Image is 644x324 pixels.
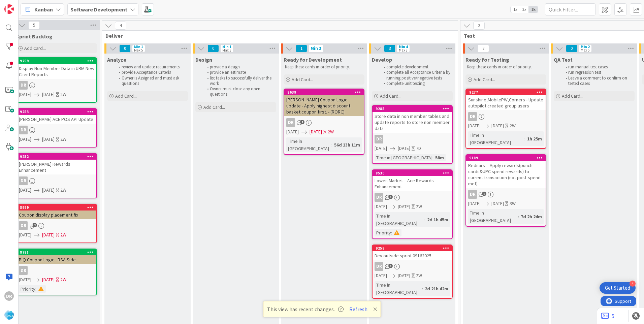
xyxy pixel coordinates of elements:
span: 2 [478,44,489,53]
div: DR [466,112,546,121]
span: Analyze [107,56,126,63]
div: 9253[PERSON_NAME] ACE POS API Update [17,109,96,124]
span: 0 [566,44,577,53]
div: DR [19,81,28,90]
div: 9252 [20,154,96,159]
div: DR [468,112,477,121]
div: 9277Sunshine,MobilePW,Corners - Update autopilot created group users [466,89,546,110]
span: Deliver [105,32,449,39]
li: complete development [380,64,452,70]
div: [PERSON_NAME] Coupon Logic update - Apply highest discount basket coupon first. - (RORC) [284,95,364,116]
li: Leave a comment to confirm on tested cases [562,75,634,87]
span: Add Card... [292,76,313,83]
div: DR [19,266,28,275]
span: [DATE] [19,91,31,98]
span: [DATE] [19,276,31,283]
div: 7d 2h 24m [519,213,544,220]
div: Priority [375,229,391,236]
div: Time in [GEOGRAPHIC_DATA] [286,137,331,152]
div: 2W [60,231,66,238]
div: Display Non-Member Data in URM New Client Reports [17,64,96,79]
li: provide an estimate [203,70,275,75]
a: 9253[PERSON_NAME] ACE POS API UpdateDR[DATE][DATE]2W [16,108,97,148]
span: This view has recent changes. [267,305,344,313]
span: [DATE] [42,231,55,238]
span: 1 [388,264,393,268]
div: 8781 [17,249,96,255]
div: Min 2 [581,45,590,48]
span: [DATE] [286,128,299,135]
div: [PERSON_NAME] ACE POS API Update [17,115,96,124]
div: DR [373,135,452,143]
div: 8639 [284,89,364,95]
div: 8639 [287,90,364,95]
div: Open Get Started checklist, remaining modules: 4 [600,282,636,294]
div: Dev outside sprint 09162025 [373,251,452,260]
li: run manual test cases [562,64,634,70]
div: Max 3 [222,48,231,52]
div: DR [19,126,28,134]
div: 9253 [20,109,96,114]
span: [DATE] [375,272,387,279]
span: 5 [28,21,40,29]
a: 9277Sunshine,MobilePW,Corners - Update autopilot created group usersDR[DATE][DATE]2WTime in [GEOG... [465,89,546,149]
div: 9285Store data in non member tables and update reports to store non member data [373,106,452,133]
span: : [35,285,36,293]
img: avatar [4,310,14,320]
div: Max 5 [134,48,143,52]
div: Rednars -- Apply rewards(punch cards&UPC spend rewards) to current transaction (not post-spend met). [466,161,546,188]
div: 7D [416,145,421,152]
div: DR [468,190,477,199]
li: review and update requirements [115,64,187,70]
span: 4 [115,22,126,30]
div: 9285 [376,106,452,111]
div: 9258 [373,245,452,251]
span: [DATE] [42,187,55,194]
span: : [391,229,392,236]
span: Ready for Development [284,56,342,63]
div: Time in [GEOGRAPHIC_DATA] [375,281,422,296]
span: Develop [372,56,392,63]
span: [DATE] [19,187,31,194]
div: 8999Coupon display placement fix [17,204,96,219]
div: DR [17,266,96,275]
span: 3x [529,6,538,13]
span: : [424,216,425,223]
span: [DATE] [19,136,31,143]
li: run regression test [562,70,634,75]
span: [DATE] [375,203,387,210]
div: Coupon display placement fix [17,210,96,219]
span: : [422,285,423,292]
div: 8530 [376,171,452,175]
div: DR [284,118,364,127]
div: 8781BIQ Coupon Logic - RSA Side [17,249,96,264]
div: BIQ Coupon Logic - RSA Side [17,255,96,264]
div: Max 5 [581,48,589,52]
div: 56d 13h 11m [332,141,362,149]
button: Refresh [347,305,370,314]
span: Add Card... [562,93,583,99]
div: 9259Display Non-Member Data in URM New Client Reports [17,58,96,79]
div: 9259 [20,59,96,63]
span: Add Card... [380,93,401,99]
div: DR [19,221,28,230]
div: 2W [416,203,422,210]
span: 1 [296,44,307,53]
div: Priority [19,285,35,293]
div: Sunshine,MobilePW,Corners - Update autopilot created group users [466,95,546,110]
div: DR [373,262,452,271]
span: [DATE] [42,276,55,283]
li: Owner must close any open questions [203,86,275,97]
div: DR [375,135,383,143]
div: DR [4,291,14,301]
li: Owner is Assigned and must ask questions [115,75,187,87]
div: 2W [60,187,66,194]
div: 9252[PERSON_NAME] Rewards Enhancement [17,154,96,174]
div: [PERSON_NAME] Rewards Enhancement [17,160,96,174]
div: 8999 [20,205,96,210]
span: Kanban [34,5,53,13]
span: Add Card... [203,104,225,110]
div: Max 8 [399,48,408,52]
a: 5 [601,312,614,320]
div: 8639[PERSON_NAME] Coupon Logic update - Apply highest discount basket coupon first. - (RORC) [284,89,364,116]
